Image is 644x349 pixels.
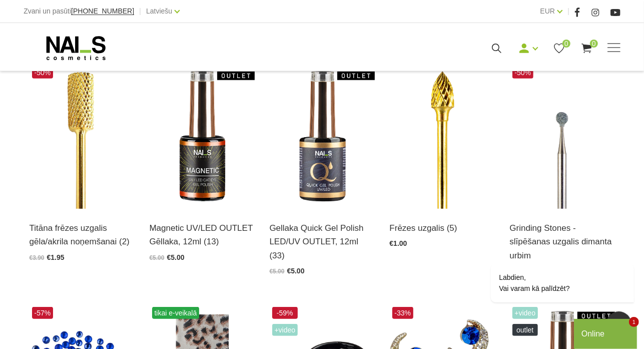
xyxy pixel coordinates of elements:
a: [PHONE_NUMBER] [71,8,134,15]
img: Description [510,64,615,209]
a: 0 [580,42,593,55]
span: €5.00 [270,268,285,275]
span: €3.90 [30,254,45,261]
span: 0 [590,40,598,48]
a: Magnetic UV/LED OUTLET Gēllaka, 12ml (13) [150,221,255,248]
span: €5.00 [287,267,305,275]
iframe: chat widget [574,317,639,349]
img: Ilgnoturīga gellaka, kas sastāv no metāla mikrodaļiņām, kuras īpaša magnēta ietekmē var pārvērst ... [150,64,255,209]
img: Ātri, ērti un vienkārši!Intensīvi pigmentēta gellaka, kas perfekti klājas arī vienā slānī, tādā v... [270,64,375,209]
span: +Video [272,324,298,336]
span: €1.00 [390,239,407,247]
img: Lielais elektrofrēzes titāna uzgalis gēla un akrila nagu profilakses veikšanai.... [30,64,135,209]
a: Titāna frēzes uzgalis gēla/akrila noņemšanai (2) [30,221,135,248]
span: tikai e-veikalā [152,307,200,319]
span: -33% [392,307,414,319]
span: [PHONE_NUMBER] [71,7,134,15]
span: -50% [32,67,54,79]
a: 0 [553,42,565,55]
a: Frēzes uzgalis (5) [390,221,495,235]
span: | [139,5,141,18]
img: Dažādu veidu frēžu uzgaļiKomplektācija - 1 gabSmilšapapīra freēžu uzgaļi - 10gab... [390,64,495,209]
span: OUTLET [512,324,538,336]
span: €1.95 [47,253,65,261]
a: Latviešu [146,5,172,17]
a: Gellaka Quick Gel Polish LED/UV OUTLET, 12ml (33) [270,221,375,262]
span: -57% [32,307,54,319]
span: -59% [272,307,298,319]
a: EUR [540,5,555,17]
span: 0 [562,40,570,48]
span: €5.00 [167,253,185,261]
span: €5.00 [150,254,165,261]
span: -50% [512,67,534,79]
div: Zvani un pasūti [24,5,134,18]
iframe: chat widget [459,173,639,314]
span: | [567,5,569,18]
